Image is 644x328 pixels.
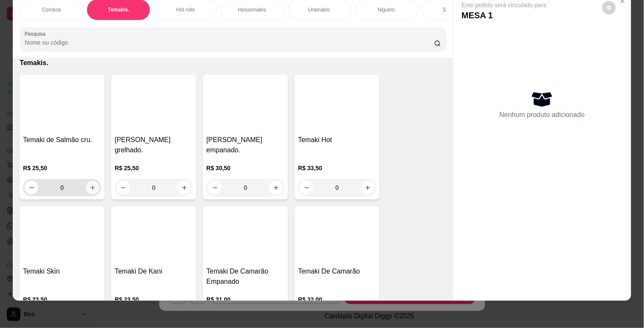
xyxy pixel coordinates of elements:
[177,181,191,194] button: increase-product-quantity
[298,78,376,131] img: product-image
[115,210,193,263] img: product-image
[108,6,129,13] p: Temakis.
[206,210,284,263] img: product-image
[238,6,267,13] p: Hossomakis.
[602,1,616,14] button: decrease-product-quantity
[20,58,446,68] p: Temakis.
[23,295,101,304] p: R$ 23,50
[115,266,193,277] h4: Temaki De Kani
[298,164,376,172] p: R$ 33,50
[25,30,48,37] label: Pesquisa
[300,181,313,194] button: decrease-product-quantity
[206,266,284,287] h4: Temaki De Camarão Empanado
[462,1,547,9] p: Este pedido será vinculado para
[23,164,101,172] p: R$ 25,50
[298,210,376,263] img: product-image
[115,164,193,172] p: R$ 25,50
[23,78,101,131] img: product-image
[462,9,547,21] p: MESA 1
[176,6,195,13] p: Hot rolls
[206,295,284,304] p: R$ 31,00
[298,135,376,145] h4: Temaki Hot
[206,164,284,172] p: R$ 30,50
[23,135,101,145] h4: Temaki de Salmão cru.
[361,181,374,194] button: increase-product-quantity
[23,210,101,263] img: product-image
[86,181,99,194] button: increase-product-quantity
[115,135,193,155] h4: [PERSON_NAME] grelhado.
[115,78,193,131] img: product-image
[116,181,130,194] button: decrease-product-quantity
[269,181,283,194] button: increase-product-quantity
[500,110,585,120] p: Nenhum produto adicionado
[23,266,101,277] h4: Temaki Skin
[208,181,222,194] button: decrease-product-quantity
[378,6,396,13] p: Niguiris.
[298,266,376,277] h4: Temaki De Camarão
[25,38,434,47] input: Pesquisa
[443,6,465,13] p: Sashimis.
[42,6,61,13] p: Combos
[298,295,376,304] p: R$ 32,00
[115,295,193,304] p: R$ 23,50
[25,181,38,194] button: decrease-product-quantity
[206,135,284,155] h4: [PERSON_NAME] empanado.
[206,78,284,131] img: product-image
[308,6,331,13] p: Uramakis.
